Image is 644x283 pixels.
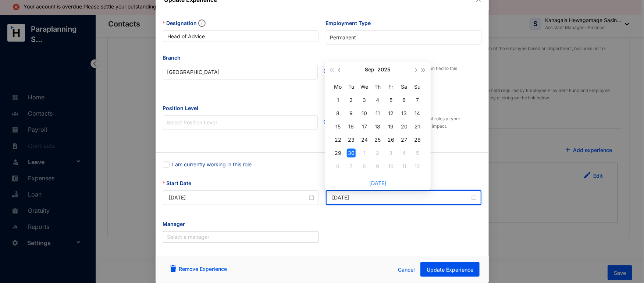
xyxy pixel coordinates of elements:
td: 2025-09-21 [411,120,424,133]
div: 24 [360,135,369,144]
div: 21 [413,122,422,131]
td: 2025-09-03 [358,93,371,107]
div: 29 [334,149,342,158]
div: 11 [373,109,382,118]
td: 2025-10-01 [358,146,371,160]
td: 2025-10-10 [384,160,398,173]
img: refresh.b68668e54cb7347e6ac91cb2cb09fc4e.svg [323,118,330,125]
td: 2025-09-06 [398,93,411,107]
td: 2025-09-12 [384,107,398,120]
td: 2025-10-02 [371,146,384,160]
th: We [358,80,371,93]
div: 5 [413,149,422,158]
div: 12 [413,162,422,171]
div: 7 [347,162,356,171]
img: refresh.b68668e54cb7347e6ac91cb2cb09fc4e.svg [323,68,330,74]
input: Branch [167,65,314,79]
div: 18 [373,122,382,131]
input: Designation [163,30,319,42]
span: Update Experience [427,266,473,273]
td: 2025-09-29 [331,146,345,160]
td: 2025-09-22 [331,133,345,146]
div: 14 [413,109,422,118]
div: 1 [334,96,342,105]
div: 12 [387,109,395,118]
button: 2025 [377,62,391,77]
td: 2025-10-11 [398,160,411,173]
div: 5 [387,96,395,105]
td: 2025-09-11 [371,107,384,120]
button: Manage Branch [323,80,376,92]
th: Mo [331,80,345,93]
td: 2025-09-14 [411,107,424,120]
td: 2025-09-10 [358,107,371,120]
td: 2025-09-27 [398,133,411,146]
div: 15 [334,122,342,131]
div: 10 [387,162,395,171]
button: Update Experience [420,262,480,277]
td: 2025-09-28 [411,133,424,146]
th: Th [371,80,384,93]
td: 2025-10-07 [345,160,358,173]
button: Sep [365,62,374,77]
td: 2025-09-18 [371,120,384,133]
div: 26 [387,135,395,144]
td: 2025-10-05 [411,146,424,160]
div: 23 [347,135,356,144]
th: Su [411,80,424,93]
div: 11 [400,162,409,171]
td: 2025-10-03 [384,146,398,160]
div: 9 [373,162,382,171]
button: Cancel [392,262,420,277]
div: 2 [347,96,356,105]
label: Manager [163,220,191,228]
th: Fr [384,80,398,93]
div: 13 [400,109,409,118]
td: 2025-09-24 [358,133,371,146]
td: 2025-09-05 [384,93,398,107]
div: 6 [400,96,409,105]
div: 3 [387,149,395,158]
div: 1 [360,149,369,158]
td: 2025-09-17 [358,120,371,133]
td: 2025-09-02 [345,93,358,107]
span: Cancel [398,266,415,274]
td: 2025-09-30 [345,146,358,160]
div: 6 [334,162,342,171]
div: 28 [413,135,422,144]
p: Select the specific company branch or location tied to this employment experience record. [337,54,481,79]
th: Sa [398,80,411,93]
td: 2025-09-08 [331,107,345,120]
a: [DATE] [369,180,386,186]
div: 4 [373,96,382,105]
label: Start Date [163,179,196,187]
td: 2025-09-09 [345,107,358,120]
th: Tu [345,80,358,93]
div: 16 [347,122,356,131]
td: 2025-09-25 [371,133,384,146]
div: 10 [360,109,369,118]
td: 2025-09-04 [371,93,384,107]
div: 27 [400,135,409,144]
td: 2025-09-16 [345,120,358,133]
td: 2025-09-07 [411,93,424,107]
div: 20 [400,122,409,131]
div: 19 [387,122,395,131]
td: 2025-09-26 [384,133,398,146]
td: 2025-09-13 [398,107,411,120]
div: 9 [347,109,356,118]
div: 8 [334,109,342,118]
span: Permanent [330,32,477,43]
img: info.ad751165ce926853d1d36026adaaebbf.svg [198,20,206,27]
label: Employment Type [326,19,376,27]
td: 2025-10-08 [358,160,371,173]
div: 4 [400,149,409,158]
div: 25 [373,135,382,144]
td: 2025-10-04 [398,146,411,160]
div: 8 [360,162,369,171]
label: Position Level [163,104,204,112]
input: End Date [332,194,470,202]
td: 2025-09-20 [398,120,411,133]
button: Remove Experience [164,262,233,277]
div: 22 [334,135,342,144]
